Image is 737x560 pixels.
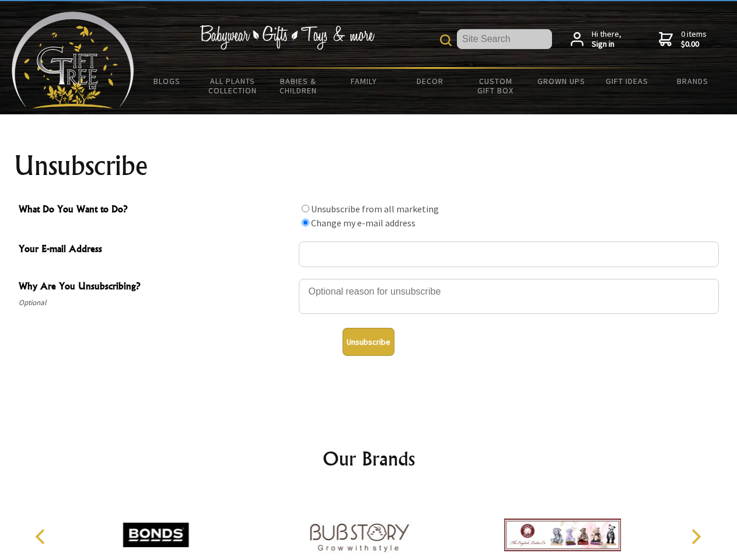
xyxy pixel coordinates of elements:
span: 0 items [681,29,707,50]
a: 0 items$0.00 [659,29,707,50]
a: Decor [397,69,463,93]
a: Hi there,Sign in [571,29,621,50]
a: Custom Gift Box [463,69,529,103]
h2: Our Brands [23,444,714,473]
a: Grown Ups [528,69,594,93]
input: What Do You Want to Do? [302,219,309,226]
input: Site Search [457,29,552,49]
button: Previous [29,524,55,549]
button: Next [683,524,708,549]
h1: Unsubscribe [14,152,724,180]
span: Your E-mail Address [19,242,293,258]
a: BLOGS [134,69,200,93]
span: Why Are You Unsubscribing? [19,279,293,296]
img: product search [440,34,452,46]
label: Change my e-mail address [311,217,415,229]
a: Family [331,69,397,93]
strong: Sign in [592,39,621,50]
span: Hi there, [592,29,621,50]
input: What Do You Want to Do? [302,205,309,212]
a: Brands [660,69,726,93]
label: Unsubscribe from all marketing [311,203,439,215]
img: Babywear - Gifts - Toys & more [200,25,375,50]
textarea: Why Are You Unsubscribing? [299,279,719,314]
img: Babyware - Gifts - Toys and more... [12,12,134,108]
span: What Do You Want to Do? [19,202,293,219]
button: Unsubscribe [343,328,394,356]
a: Babies & Children [266,69,331,103]
input: Your E-mail Address [299,242,719,267]
a: Gift Ideas [594,69,660,93]
strong: $0.00 [681,39,707,50]
span: Optional [19,296,293,310]
a: All Plants Collection [200,69,266,103]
